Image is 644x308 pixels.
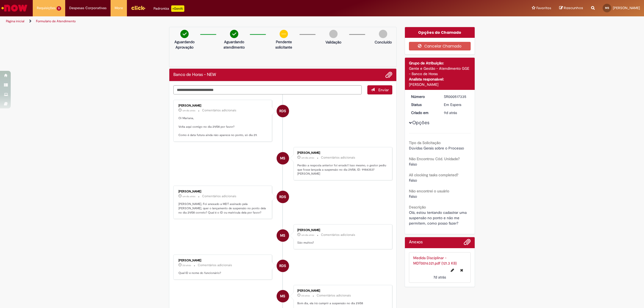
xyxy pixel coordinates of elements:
[444,110,457,115] span: 9d atrás
[301,294,310,297] time: 26/08/2025 10:51:46
[178,116,268,137] p: Oi Mariana, Volta aqui comigo no dia 29/08 por favor? Como é data futura ainda não aparece no pon...
[182,264,191,267] time: 26/08/2025 13:09:57
[277,105,289,117] div: Raquel De Souza
[413,255,457,266] a: Medida Disciplinar -MDT0016321.pdf (121.3 KB)
[329,30,338,38] img: img-circle-grey.png
[409,82,471,87] div: [PERSON_NAME]
[536,5,551,11] span: Favoritos
[131,4,145,12] img: click_logo_yellow_360x200.png
[378,87,389,92] span: Enviar
[277,191,289,203] div: Raquel De Souza
[297,229,387,232] div: [PERSON_NAME]
[321,233,355,237] small: Comentários adicionais
[277,260,289,272] div: Raquel De Souza
[379,30,387,38] img: img-circle-grey.png
[409,173,458,177] b: All clocking tasks completed?
[407,110,440,115] dt: Criado em
[297,301,387,306] p: Bom dia, ela irá cumprir a suspensão no dia 29/08
[182,109,195,112] time: 26/08/2025 17:40:38
[448,266,457,274] button: Editar nome de arquivo Medida Disciplinar -MDT0016321.pdf
[280,229,285,242] span: MS
[279,105,286,118] span: RDS
[173,85,362,95] textarea: Digite sua mensagem aqui...
[301,156,314,159] span: um dia atrás
[367,85,392,94] button: Enviar
[4,16,425,26] ul: Trilhas de página
[178,259,268,262] div: [PERSON_NAME]
[178,190,268,193] div: [PERSON_NAME]
[57,6,61,11] span: 5
[409,162,417,167] span: Falso
[444,102,469,107] div: Em Espera
[182,195,195,198] span: um dia atrás
[202,194,236,199] small: Comentários adicionais
[559,6,583,11] a: Rascunhos
[277,152,289,164] div: Mariana Stephany Zani Da Silva
[153,5,184,12] div: Padroniza
[173,72,216,77] h2: Banco de Horas - NEW Histórico de tíquete
[171,39,197,50] p: Aguardando Aprovação
[409,205,426,210] b: Descrição
[409,66,471,76] div: Gente e Gestão - Atendimento GGE - Banco de Horas
[301,233,314,237] time: 26/08/2025 16:28:55
[385,71,392,78] button: Adicionar anexos
[198,263,232,267] small: Comentários adicionais
[230,30,238,38] img: check-circle-green.png
[613,6,640,10] span: [PERSON_NAME]
[297,241,387,245] p: São muitos?
[277,290,289,302] div: Mariana Stephany Zani Da Silva
[433,275,446,280] span: 7d atrás
[280,290,285,303] span: MS
[182,264,191,267] span: 2d atrás
[301,294,310,297] span: 2d atrás
[280,152,285,165] span: MS
[375,39,392,45] p: Concluído
[69,5,107,11] span: Despesas Corporativas
[202,108,236,113] small: Comentários adicionais
[409,189,449,193] b: Não encontrei o usuário
[407,94,440,99] dt: Número
[171,5,184,12] p: +GenAi
[37,5,56,11] span: Requisições
[182,195,195,198] time: 26/08/2025 17:02:19
[36,19,76,23] a: Formulário de Atendimento
[182,109,195,112] span: um dia atrás
[321,155,355,160] small: Comentários adicionais
[178,271,268,275] p: Qual ID e nome do funcionário?
[277,229,289,242] div: Mariana Stephany Zani Da Silva
[409,240,423,245] h2: Anexos
[115,5,123,11] span: More
[409,194,417,199] span: Falso
[409,60,471,66] div: Grupo de Atribuição:
[279,259,286,272] span: RDS
[325,39,341,45] p: Validação
[301,156,314,159] time: 26/08/2025 17:15:50
[271,39,297,50] p: Pendente solicitante
[409,42,471,50] button: Cancelar Chamado
[605,6,609,10] span: MS
[1,3,28,13] img: ServiceNow
[433,275,446,280] time: 21/08/2025 13:57:34
[409,76,471,82] div: Analista responsável:
[409,210,468,226] span: Olá, estou tentando cadastrar uma suspensão no ponto e não me permitem, como posso fazer?
[280,30,288,38] img: circle-minus.png
[178,104,268,107] div: [PERSON_NAME]
[409,178,417,183] span: Falso
[444,110,469,115] div: 19/08/2025 11:24:24
[221,39,247,50] p: Aguardando atendimento
[6,19,24,23] a: Página inicial
[409,140,441,145] b: Tipo da Solicitação
[409,146,464,151] span: Dúvidas Gerais sobre o Processo
[301,233,314,237] span: um dia atrás
[457,266,466,274] button: Excluir Medida Disciplinar -MDT0016321.pdf
[180,30,189,38] img: check-circle-green.png
[297,151,387,155] div: [PERSON_NAME]
[317,293,351,298] small: Comentários adicionais
[297,289,387,292] div: [PERSON_NAME]
[178,202,268,215] p: [PERSON_NAME], Foi anexado a MDT assinado pela [PERSON_NAME], quer o lançamento de suspensão no p...
[564,5,583,10] span: Rascunhos
[279,190,286,203] span: RDS
[464,239,471,248] button: Adicionar anexos
[444,94,469,99] div: SR000517335
[405,27,475,38] div: Opções do Chamado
